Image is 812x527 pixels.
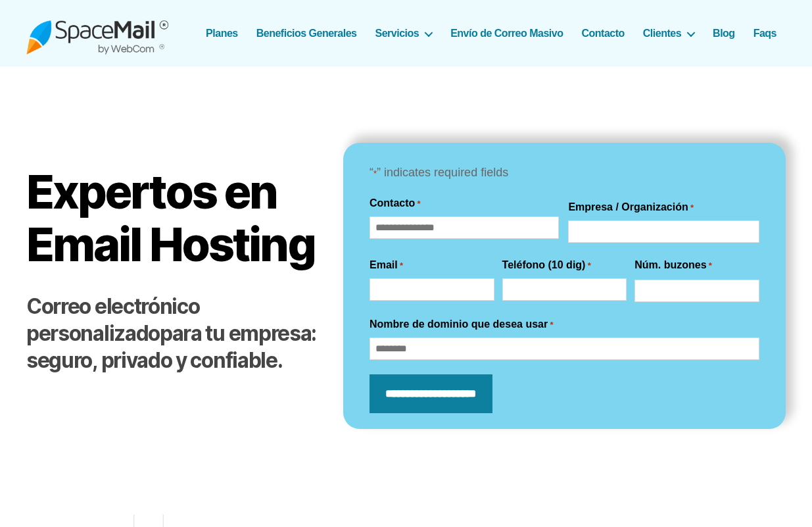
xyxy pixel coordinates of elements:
h1: Expertos en Email Hosting [26,166,317,270]
label: Empresa / Organización [568,199,694,215]
label: Teléfono (10 dig) [502,257,591,273]
a: Planes [206,27,238,39]
a: Beneficios Generales [256,27,357,39]
a: Contacto [581,27,624,39]
p: “ ” indicates required fields [370,163,759,184]
nav: Horizontal [213,27,786,39]
a: Servicios [375,27,433,39]
label: Núm. buzones [634,257,712,273]
a: Blog [713,27,735,39]
img: Spacemail [26,12,168,55]
legend: Contacto [370,195,421,211]
a: Clientes [643,27,694,39]
h2: para tu empresa: seguro, privado y confiable. [26,293,317,374]
a: Envío de Correo Masivo [450,27,563,39]
a: Faqs [753,27,776,39]
strong: Correo electrónico personalizado [26,293,199,346]
label: Nombre de dominio que desea usar [370,316,553,332]
label: Email [370,257,403,273]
